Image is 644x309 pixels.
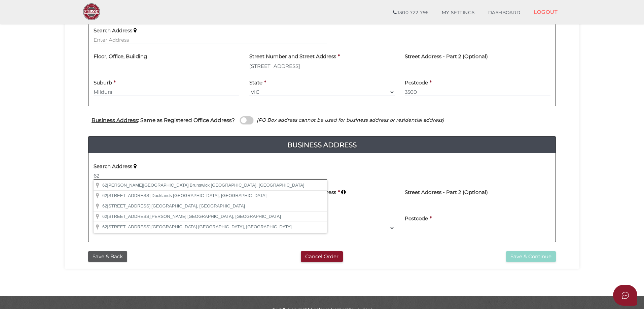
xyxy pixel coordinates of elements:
h4: Search Address [94,164,132,169]
span: 62 [102,214,107,219]
i: Keep typing in your address(including suburb) until it appears [134,164,137,169]
input: Postcode must be exactly 4 digits [405,88,550,96]
a: MY SETTINGS [435,6,481,20]
u: Business Address [92,117,138,123]
input: Enter Address [249,62,395,70]
h4: State [249,80,262,86]
h4: Postcode [405,216,428,222]
h4: Street Address - Part 2 (Optional) [405,190,488,195]
input: Enter Address [94,36,327,44]
h4: Street Address - Part 2 (Optional) [405,54,488,60]
span: [STREET_ADDRESS] [102,193,151,198]
span: 62 [102,203,107,208]
input: Enter Address [94,172,327,180]
span: [GEOGRAPHIC_DATA] [GEOGRAPHIC_DATA], [GEOGRAPHIC_DATA] [151,224,292,229]
span: 62 [102,193,107,198]
input: Postcode must be exactly 4 digits [405,224,550,232]
a: LOGOUT [527,5,564,19]
button: Open asap [613,285,637,306]
span: [GEOGRAPHIC_DATA], [GEOGRAPHIC_DATA] [151,203,245,208]
span: [PERSON_NAME][GEOGRAPHIC_DATA] [102,183,190,188]
span: 62 [102,183,107,188]
button: Save & Back [88,251,127,262]
span: [STREET_ADDRESS][PERSON_NAME] [102,214,187,219]
span: Docklands [GEOGRAPHIC_DATA], [GEOGRAPHIC_DATA] [151,193,266,198]
a: 1300 722 796 [386,6,435,20]
a: DASHBOARD [481,6,527,20]
i: (PO Box address cannot be used for business address or residential address) [257,117,444,123]
h4: Suburb [94,80,112,86]
h4: Street Number and Street Address [249,54,336,60]
span: [STREET_ADDRESS] [102,203,151,208]
button: Cancel Order [301,251,343,262]
h4: Search Address [94,28,132,34]
h4: Floor, Office, Building [94,54,147,60]
span: Brunswick [GEOGRAPHIC_DATA], [GEOGRAPHIC_DATA] [190,183,305,188]
span: [GEOGRAPHIC_DATA], [GEOGRAPHIC_DATA] [187,214,281,219]
h4: Business Address [88,140,556,150]
i: Keep typing in your address(including suburb) until it appears [134,28,137,33]
span: [STREET_ADDRESS] [102,224,151,229]
h4: Street Number and Street Address [249,190,336,195]
button: Save & Continue [506,251,556,262]
span: 62 [102,224,107,229]
h4: Postcode [405,80,428,86]
i: Keep typing in your address(including suburb) until it appears [341,190,346,195]
h4: : Same as Registered Office Address? [92,117,235,123]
